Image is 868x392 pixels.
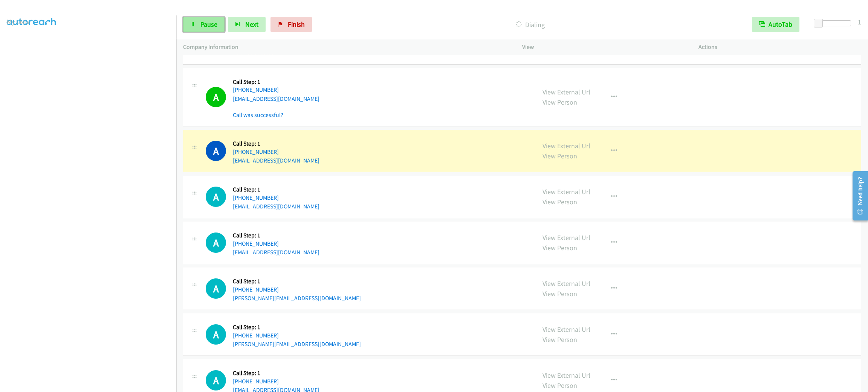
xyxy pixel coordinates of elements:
p: Company Information [183,43,509,52]
h1: A [206,141,226,161]
a: Pause [183,17,225,32]
p: Dialing [322,20,738,30]
h5: Call Step: 1 [233,186,319,193]
span: Next [245,20,258,29]
a: View Person [542,289,577,298]
a: View External Url [542,233,590,242]
a: View External Url [542,187,590,196]
a: View Person [542,243,577,252]
div: The call is yet to be attempted [206,370,226,390]
h5: Call Step: 1 [233,140,319,147]
a: [PHONE_NUMBER] [233,332,279,339]
button: AutoTab [752,17,799,32]
a: [PHONE_NUMBER] [233,86,279,93]
a: View Person [542,98,577,106]
span: Finish [288,20,305,29]
a: View Person [542,152,577,160]
p: View [522,43,685,52]
a: View External Url [542,141,590,150]
a: Finish [270,17,312,32]
h5: Call Step: 1 [233,78,319,86]
div: The call is yet to be attempted [206,187,226,207]
h5: Call Step: 1 [233,232,319,239]
div: The call is yet to be attempted [206,232,226,253]
h1: A [206,87,226,107]
h1: A [206,187,226,207]
span: Pause [200,20,217,29]
a: View External Url [542,371,590,380]
a: Call was successful? [233,111,283,119]
h1: A [206,324,226,345]
h5: Call Step: 1 [233,369,319,377]
h5: Call Step: 1 [233,324,361,331]
h5: Call Step: 1 [233,278,361,285]
a: [EMAIL_ADDRESS][DOMAIN_NAME] [233,249,319,256]
a: [PHONE_NUMBER] [233,148,279,155]
iframe: To enrich screen reader interactions, please activate Accessibility in Grammarly extension settings [7,33,176,391]
a: [PHONE_NUMBER] [233,378,279,385]
a: [PERSON_NAME][EMAIL_ADDRESS][DOMAIN_NAME] [233,340,361,348]
a: [EMAIL_ADDRESS][DOMAIN_NAME] [233,157,319,164]
a: [PHONE_NUMBER] [233,194,279,201]
div: 1 [858,17,861,27]
h1: A [206,278,226,299]
a: My Lists [7,17,29,26]
a: [EMAIL_ADDRESS][DOMAIN_NAME] [233,95,319,102]
a: [PHONE_NUMBER] [233,240,279,247]
h1: A [206,370,226,390]
a: View Person [542,335,577,344]
a: [PHONE_NUMBER] [233,286,279,293]
iframe: Resource Center [846,166,868,226]
a: View External Url [542,279,590,288]
a: View External Url [542,325,590,334]
a: View Person [542,381,577,390]
a: [PERSON_NAME][EMAIL_ADDRESS][DOMAIN_NAME] [233,295,361,302]
a: Call was successful? [233,49,283,56]
h1: A [206,232,226,253]
button: Next [228,17,266,32]
a: View Person [542,198,577,206]
a: View External Url [542,88,590,96]
p: Actions [698,43,861,52]
a: [EMAIL_ADDRESS][DOMAIN_NAME] [233,203,319,210]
